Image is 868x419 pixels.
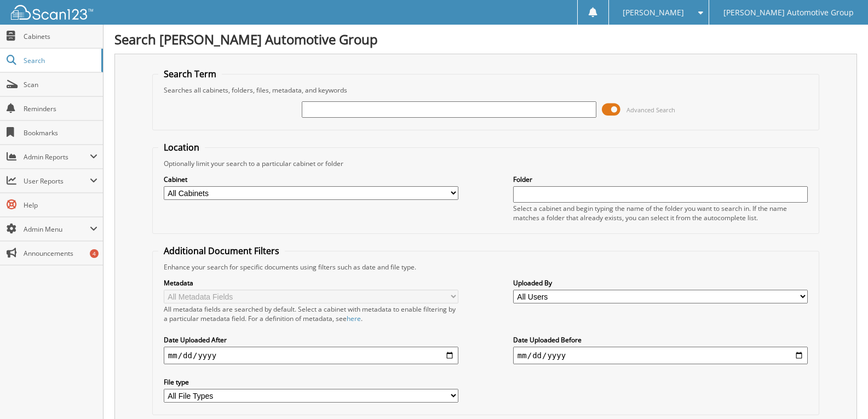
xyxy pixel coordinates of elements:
[11,5,93,20] img: scan123-logo-white.svg
[513,204,808,222] div: Select a cabinet and begin typing the name of the folder you want to search in. If the name match...
[513,278,808,288] label: Uploaded By
[164,278,458,288] label: Metadata
[164,347,458,364] input: start
[24,128,97,137] span: Bookmarks
[813,366,868,419] iframe: Chat Widget
[24,200,97,210] span: Help
[626,106,675,114] span: Advanced Search
[158,245,285,257] legend: Additional Document Filters
[24,225,90,234] span: Admin Menu
[24,176,90,186] span: User Reports
[158,68,222,80] legend: Search Term
[24,80,97,89] span: Scan
[24,32,97,41] span: Cabinets
[164,305,458,323] div: All metadata fields are searched by default. Select a cabinet with metadata to enable filtering b...
[164,175,458,184] label: Cabinet
[164,377,458,387] label: File type
[513,335,808,345] label: Date Uploaded Before
[24,56,96,65] span: Search
[158,141,205,153] legend: Location
[158,262,813,272] div: Enhance your search for specific documents using filters such as date and file type.
[90,249,99,258] div: 4
[158,85,813,95] div: Searches all cabinets, folders, files, metadata, and keywords
[513,347,808,364] input: end
[623,9,684,16] span: [PERSON_NAME]
[114,30,857,48] h1: Search [PERSON_NAME] Automotive Group
[158,159,813,168] div: Optionally limit your search to a particular cabinet or folder
[164,335,458,345] label: Date Uploaded After
[24,152,90,162] span: Admin Reports
[24,104,97,113] span: Reminders
[513,175,808,184] label: Folder
[723,9,854,16] span: [PERSON_NAME] Automotive Group
[24,249,97,258] span: Announcements
[347,314,361,323] a: here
